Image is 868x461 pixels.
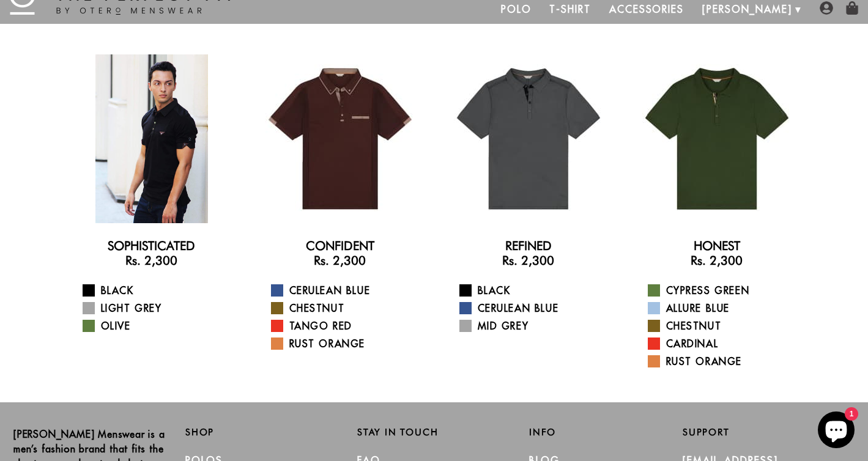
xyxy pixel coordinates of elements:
[459,301,613,315] a: Cerulean Blue
[271,283,425,298] a: Cerulean Blue
[256,253,425,268] h3: Rs. 2,300
[444,253,613,268] h3: Rs. 2,300
[83,301,236,315] a: Light Grey
[357,427,511,438] h2: Stay in Touch
[185,427,339,438] h2: Shop
[67,253,236,268] h3: Rs. 2,300
[505,238,552,253] a: Refined
[845,1,859,15] img: shopping-bag-icon.png
[694,238,740,253] a: Honest
[271,301,425,315] a: Chestnut
[83,319,236,333] a: Olive
[306,238,374,253] a: Confident
[459,319,613,333] a: Mid Grey
[683,427,855,438] h2: Support
[632,253,801,268] h3: Rs. 2,300
[459,283,613,298] a: Black
[814,411,858,451] inbox-online-store-chat: Shopify online store chat
[648,336,801,351] a: Cardinal
[529,427,683,438] h2: Info
[648,301,801,315] a: Allure Blue
[271,319,425,333] a: Tango Red
[648,354,801,369] a: Rust Orange
[648,283,801,298] a: Cypress Green
[271,336,425,351] a: Rust Orange
[83,283,236,298] a: Black
[648,319,801,333] a: Chestnut
[820,1,833,15] img: user-account-icon.png
[108,238,195,253] a: Sophisticated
